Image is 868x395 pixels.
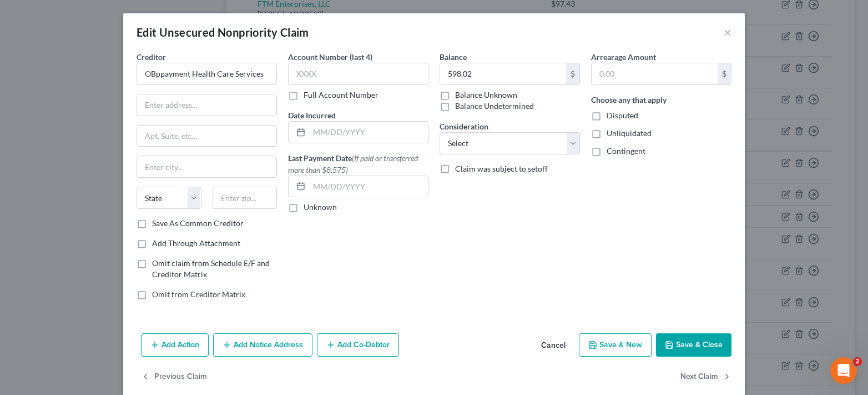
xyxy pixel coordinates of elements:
[288,153,418,174] span: (If paid or transferred more than $8,575)
[566,63,579,84] div: $
[680,366,731,389] button: Next Claim
[830,357,857,384] iframe: Intercom live chat
[213,333,312,357] button: Add Notice Address
[853,357,862,366] span: 2
[440,63,566,84] input: 0.00
[137,24,309,40] div: Edit Unsecured Nonpriority Claim
[309,122,428,143] input: MM/DD/YYYY
[137,126,276,147] input: Apt, Suite, etc...
[607,111,638,120] span: Disputed
[591,51,656,63] label: Arrearage Amount
[440,121,488,132] label: Consideration
[152,238,240,249] label: Add Through Attachment
[137,52,166,62] span: Creditor
[288,51,372,63] label: Account Number (last 4)
[656,333,731,357] button: Save & Close
[607,146,645,156] span: Contingent
[288,152,428,176] label: Last Payment Date
[137,63,277,85] input: Search creditor by name...
[141,333,209,357] button: Add Action
[288,109,336,121] label: Date Incurred
[607,128,652,138] span: Unliquidated
[440,51,467,63] label: Balance
[455,101,534,112] label: Balance Undetermined
[317,333,399,357] button: Add Co-Debtor
[309,176,428,197] input: MM/DD/YYYY
[137,156,276,177] input: Enter city...
[213,187,277,209] input: Enter zip...
[137,94,276,116] input: Enter address...
[141,366,207,389] button: Previous Claim
[592,63,718,84] input: 0.00
[455,89,517,101] label: Balance Unknown
[718,63,731,84] div: $
[455,164,548,173] span: Claim was subject to setoff
[591,94,667,106] label: Choose any that apply
[304,89,379,101] label: Full Account Number
[288,63,428,85] input: XXXX
[532,334,574,357] button: Cancel
[304,202,337,213] label: Unknown
[579,333,652,357] button: Save & New
[152,289,245,299] span: Omit from Creditor Matrix
[152,258,270,279] span: Omit claim from Schedule E/F and Creditor Matrix
[724,26,731,39] button: ×
[152,218,244,229] label: Save As Common Creditor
